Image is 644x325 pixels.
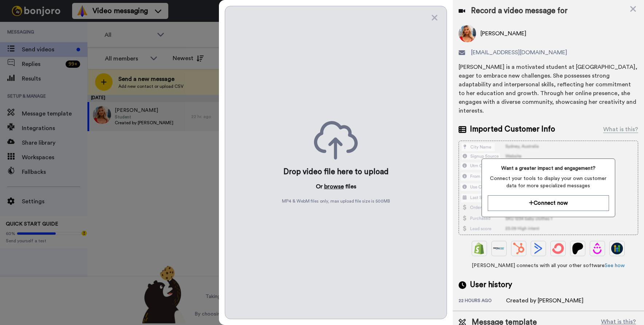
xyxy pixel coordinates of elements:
[506,296,584,305] div: Created by [PERSON_NAME]
[470,279,512,290] span: User history
[611,243,623,254] img: GoHighLevel
[493,243,505,254] img: Ontraport
[488,165,609,172] span: Want a greater impact and engagement?
[488,175,609,189] span: Connect your tools to display your own customer data for more specialized messages
[572,243,584,254] img: Patreon
[470,124,555,135] span: Imported Customer Info
[324,182,344,191] button: browse
[474,243,485,254] img: Shopify
[592,243,603,254] img: Drip
[471,48,567,57] span: [EMAIL_ADDRESS][DOMAIN_NAME]
[459,298,506,305] div: 22 hours ago
[605,263,625,268] a: See how
[552,243,564,254] img: ConvertKit
[283,167,389,177] div: Drop video file here to upload
[488,195,609,211] button: Connect now
[459,262,638,269] span: [PERSON_NAME] connects with all your other software
[282,198,390,204] span: MP4 & WebM files only, max upload file size is 500 MB
[533,243,544,254] img: ActiveCampaign
[459,63,638,115] div: [PERSON_NAME] is a motivated student at [GEOGRAPHIC_DATA], eager to embrace new challenges. She p...
[513,243,525,254] img: Hubspot
[316,182,356,191] p: Or files
[603,125,638,134] div: What is this?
